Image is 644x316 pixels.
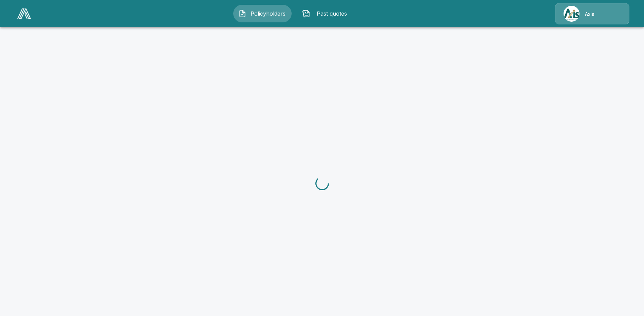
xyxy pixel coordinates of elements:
[233,5,292,22] button: Policyholders IconPolicyholders
[313,9,350,18] span: Past quotes
[302,9,310,18] img: Past quotes Icon
[238,9,246,18] img: Policyholders Icon
[297,5,355,22] button: Past quotes IconPast quotes
[585,11,594,18] p: Axis
[17,8,31,19] img: AA Logo
[555,3,629,24] a: Agency IconAxis
[249,9,287,18] span: Policyholders
[564,6,579,22] img: Agency Icon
